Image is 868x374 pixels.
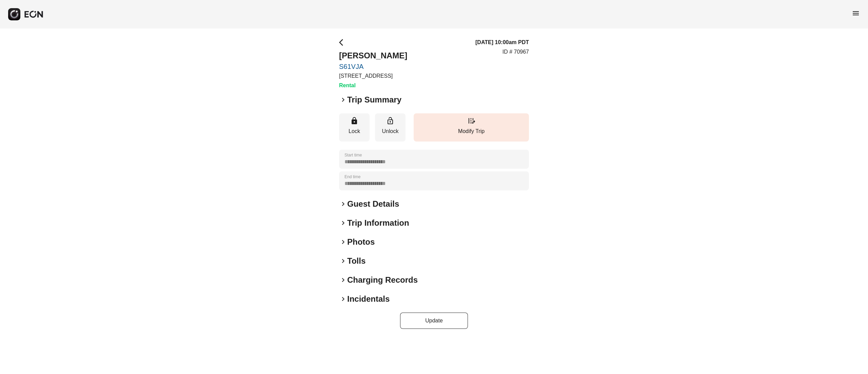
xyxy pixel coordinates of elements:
span: edit_road [467,117,475,125]
button: Modify Trip [414,113,529,142]
h2: [PERSON_NAME] [339,50,407,61]
span: keyboard_arrow_right [339,238,347,246]
span: keyboard_arrow_right [339,200,347,208]
p: Modify Trip [417,127,526,135]
h3: [DATE] 10:00am PDT [475,38,529,46]
h2: Photos [347,237,375,247]
h2: Trip Summary [347,94,401,105]
h3: Rental [339,81,407,90]
p: Lock [342,127,366,135]
button: Unlock [375,113,406,142]
span: keyboard_arrow_right [339,96,347,104]
span: menu [852,9,860,17]
span: keyboard_arrow_right [339,219,347,227]
span: lock [350,117,358,125]
h2: Incidentals [347,294,390,304]
p: ID # 70967 [502,48,529,56]
button: Update [400,313,468,329]
span: keyboard_arrow_right [339,257,347,265]
h2: Charging Records [347,275,418,285]
h2: Guest Details [347,199,399,209]
a: S61VJA [339,62,407,71]
span: lock_open [386,117,394,125]
span: arrow_back_ios [339,38,347,46]
h2: Tolls [347,256,366,266]
span: keyboard_arrow_right [339,276,347,284]
h2: Trip Information [347,218,409,228]
p: [STREET_ADDRESS] [339,72,407,80]
p: Unlock [378,127,402,135]
span: keyboard_arrow_right [339,295,347,303]
button: Lock [339,113,370,142]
